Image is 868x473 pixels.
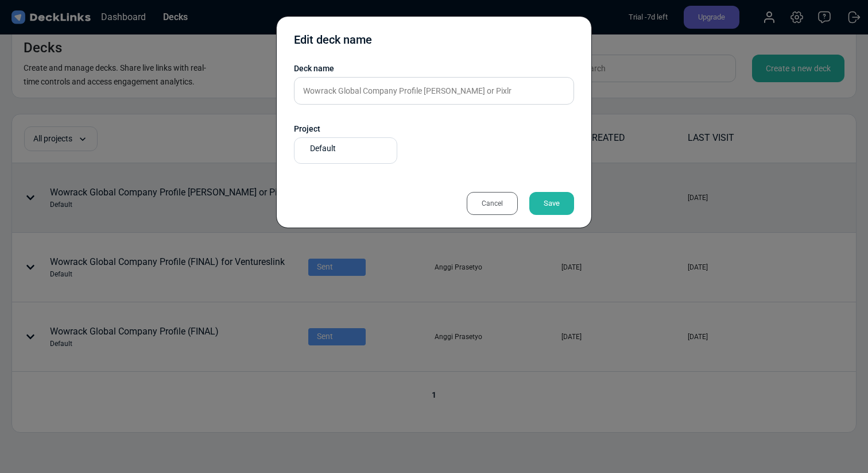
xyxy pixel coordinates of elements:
span: Default [310,143,336,155]
div: Edit deck name [294,31,372,54]
div: Save [529,192,574,215]
div: Cancel [467,192,518,215]
input: Enter a title [294,77,574,105]
div: Deck name [294,63,574,75]
div: Project [294,123,574,135]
